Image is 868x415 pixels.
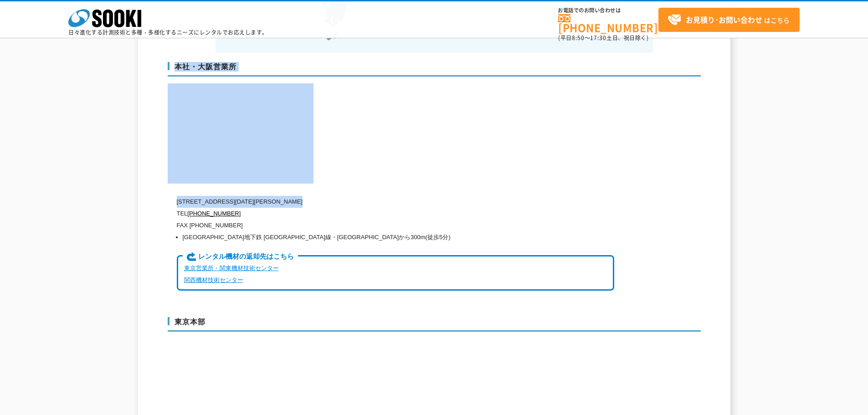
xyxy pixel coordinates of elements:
h3: 本社・大阪営業所 [168,62,701,77]
span: レンタル機材の返却先はこちら [183,252,298,262]
a: [PHONE_NUMBER] [187,210,241,217]
p: 日々進化する計測技術と多種・多様化するニーズにレンタルでお応えします。 [68,30,268,35]
span: 8:50 [572,34,585,42]
li: [GEOGRAPHIC_DATA]地下鉄 [GEOGRAPHIC_DATA]線・[GEOGRAPHIC_DATA]から300m(徒歩5分) [183,231,614,243]
span: お電話でのお問い合わせは [558,8,658,13]
p: TEL [177,208,614,220]
a: 東京営業所・関東機材技術センター [184,265,279,272]
strong: お見積り･お問い合わせ [686,14,762,25]
span: (平日 ～ 土日、祝日除く) [558,34,648,42]
p: [STREET_ADDRESS][DATE][PERSON_NAME] [177,196,614,208]
a: お見積り･お問い合わせはこちら [658,8,800,32]
span: はこちら [668,13,790,27]
h3: 東京本部 [168,317,701,332]
a: [PHONE_NUMBER] [558,14,658,33]
span: 17:30 [590,34,606,42]
p: FAX [PHONE_NUMBER] [177,220,614,231]
a: 関西機材技術センター [184,277,243,283]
